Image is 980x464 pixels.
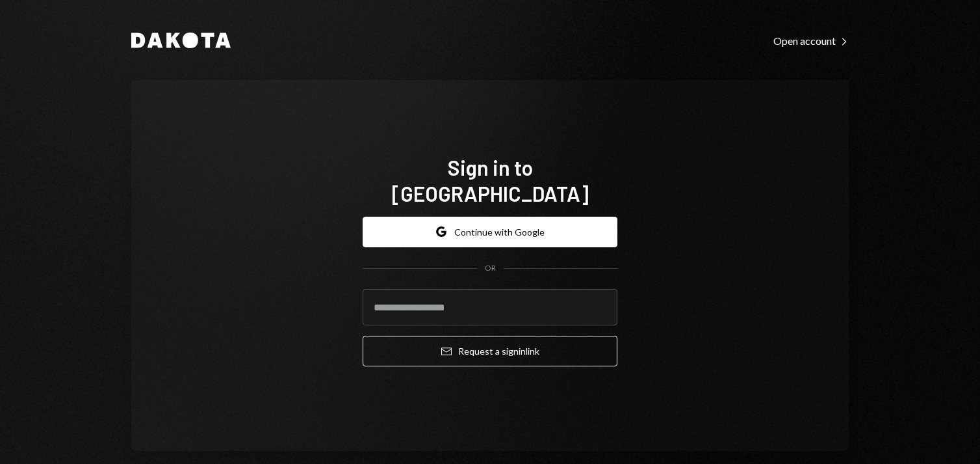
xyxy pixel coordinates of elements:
[773,33,849,48] a: Open account
[773,34,849,48] div: Open account
[363,154,617,206] h1: Sign in to [GEOGRAPHIC_DATA]
[363,336,617,366] button: Request a signinlink
[363,217,617,247] button: Continue with Google
[485,263,496,274] div: OR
